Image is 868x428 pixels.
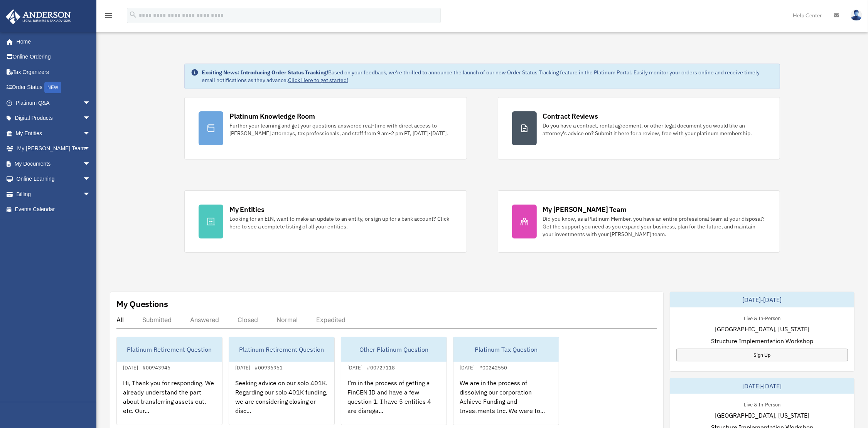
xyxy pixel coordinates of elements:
[229,111,315,121] div: Platinum Knowledge Room
[190,316,219,324] div: Answered
[116,337,222,425] a: Platinum Retirement Question[DATE] - #00943946Hi, Thank you for responding. We already understand...
[676,349,848,361] a: Sign Up
[5,80,102,96] a: Order StatusNEW
[83,186,98,202] span: arrow_drop_down
[3,9,73,24] img: Anderson Advisors Platinum Portal
[44,82,61,93] div: NEW
[543,205,627,214] div: My [PERSON_NAME] Team
[238,316,258,324] div: Closed
[229,337,334,362] div: Platinum Retirement Question
[715,411,809,420] span: [GEOGRAPHIC_DATA], [US_STATE]
[5,64,102,80] a: Tax Organizers
[83,111,98,126] span: arrow_drop_down
[341,337,447,362] div: Other Platinum Question
[498,190,780,253] a: My [PERSON_NAME] Team Did you know, as a Platinum Member, you have an entire professional team at...
[543,122,766,137] div: Do you have a contract, rental agreement, or other legal document you would like an attorney's ad...
[738,400,787,408] div: Live & In-Person
[453,363,513,371] div: [DATE] - #00242550
[276,316,298,324] div: Normal
[117,363,177,371] div: [DATE] - #00943946
[5,202,102,217] a: Events Calendar
[116,298,168,310] div: My Questions
[229,205,264,214] div: My Entities
[229,122,452,137] div: Further your learning and get your questions answered real-time with direct access to [PERSON_NAM...
[117,337,222,362] div: Platinum Retirement Question
[5,156,102,171] a: My Documentsarrow_drop_down
[5,141,102,156] a: My [PERSON_NAME] Teamarrow_drop_down
[104,13,113,20] a: menu
[543,111,598,121] div: Contract Reviews
[83,156,98,172] span: arrow_drop_down
[341,337,447,425] a: Other Platinum Question[DATE] - #00727118I’m in the process of getting a FinCEN ID and have a few...
[316,316,346,324] div: Expedited
[711,336,813,346] span: Structure Implementation Workshop
[543,215,766,238] div: Did you know, as a Platinum Member, you have an entire professional team at your disposal? Get th...
[229,337,335,425] a: Platinum Retirement Question[DATE] - #00936961Seeking advice on our solo 401K. Regarding our solo...
[229,215,452,230] div: Looking for an EIN, want to make an update to an entity, or sign up for a bank account? Click her...
[341,363,401,371] div: [DATE] - #00727118
[83,126,98,141] span: arrow_drop_down
[184,97,467,159] a: Platinum Knowledge Room Further your learning and get your questions answered real-time with dire...
[129,10,137,19] i: search
[5,34,98,49] a: Home
[184,190,467,253] a: My Entities Looking for an EIN, want to make an update to an entity, or sign up for a bank accoun...
[116,316,124,324] div: All
[5,171,102,187] a: Online Learningarrow_drop_down
[288,77,348,84] a: Click Here to get started!
[202,69,328,76] strong: Exciting News: Introducing Order Status Tracking!
[5,49,102,65] a: Online Ordering
[5,186,102,202] a: Billingarrow_drop_down
[229,363,289,371] div: [DATE] - #00936961
[83,95,98,111] span: arrow_drop_down
[498,97,780,159] a: Contract Reviews Do you have a contract, rental agreement, or other legal document you would like...
[5,126,102,141] a: My Entitiesarrow_drop_down
[851,10,862,21] img: User Pic
[453,337,559,362] div: Platinum Tax Question
[5,111,102,126] a: Digital Productsarrow_drop_down
[83,171,98,187] span: arrow_drop_down
[5,95,102,111] a: Platinum Q&Aarrow_drop_down
[83,141,98,157] span: arrow_drop_down
[670,378,854,394] div: [DATE]-[DATE]
[670,292,854,307] div: [DATE]-[DATE]
[202,69,774,84] div: Based on your feedback, we're thrilled to announce the launch of our new Order Status Tracking fe...
[104,11,113,20] i: menu
[142,316,172,324] div: Submitted
[453,337,559,425] a: Platinum Tax Question[DATE] - #00242550We are in the process of dissolving our corporation Achiev...
[738,314,787,322] div: Live & In-Person
[715,324,809,334] span: [GEOGRAPHIC_DATA], [US_STATE]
